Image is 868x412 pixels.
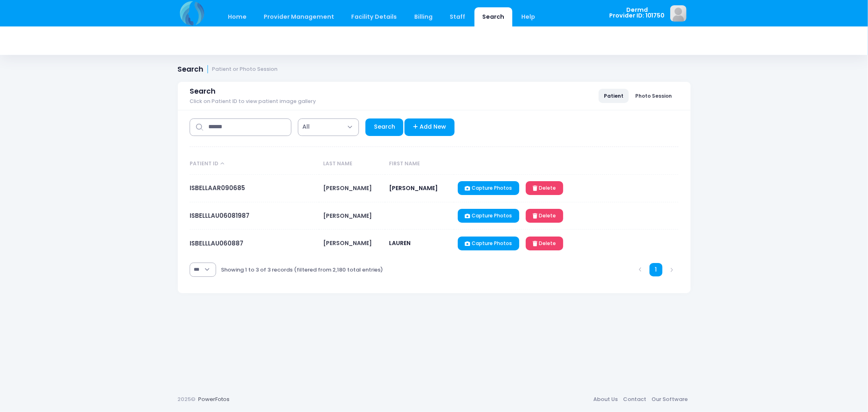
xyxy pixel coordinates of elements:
a: Billing [406,7,440,26]
span: LAUREN [389,239,411,247]
a: Photo Session [630,89,677,103]
a: ISBELLLAU06081987 [190,211,249,220]
span: [PERSON_NAME] [323,239,372,247]
a: Capture Photos [458,209,519,223]
div: Showing 1 to 3 of 3 records (filtered from 2,180 total entries) [221,261,383,279]
a: Delete [526,181,563,195]
th: First Name: activate to sort column ascending [385,153,454,175]
a: ISBELLAAR090685 [190,184,245,192]
a: Delete [526,209,563,223]
h1: Search [178,65,278,74]
a: ISBELLLAU060887 [190,239,243,248]
a: Search [365,118,403,136]
a: Contact [621,392,649,407]
span: All [298,118,359,136]
span: [PERSON_NAME] [323,184,372,192]
a: Search [474,7,512,26]
span: [PERSON_NAME] [323,212,372,220]
span: [PERSON_NAME] [389,184,438,192]
span: Click on Patient ID to view patient image gallery [190,99,316,105]
a: Patient [599,89,629,103]
a: Provider Management [256,7,342,26]
a: 1 [649,263,663,276]
a: Delete [526,237,563,250]
a: Help [514,7,543,26]
small: Patient or Photo Session [212,66,278,72]
span: Dermd Provider ID: 101750 [609,7,665,19]
a: Add New [404,118,455,136]
a: About Us [591,392,621,407]
th: Patient ID: activate to sort column descending [190,153,319,175]
a: PowerFotos [198,395,230,403]
a: Facility Details [343,7,405,26]
span: Search [190,87,216,96]
a: Staff [442,7,473,26]
a: Capture Photos [458,237,519,250]
span: 2025© [178,395,196,403]
a: Capture Photos [458,181,519,195]
a: Home [220,7,255,26]
span: All [302,123,310,131]
th: Last Name: activate to sort column ascending [319,153,385,175]
a: Our Software [649,392,691,407]
img: image [670,5,687,22]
